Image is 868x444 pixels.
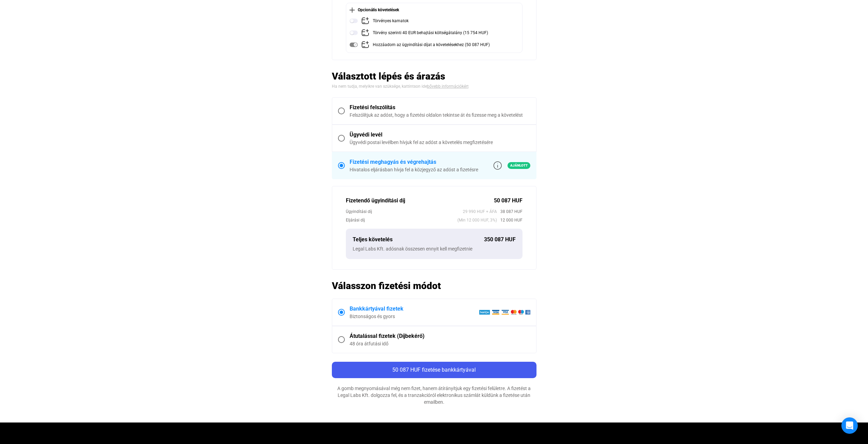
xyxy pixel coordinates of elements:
[494,197,523,205] div: 50 087 HUF
[350,158,478,166] div: Fizetési meghagyás és végrehajtás
[350,112,530,118] div: Felszólítjuk az adóst, hogy a fizetési oldalon tekintse át és fizesse meg a követelést
[350,17,358,25] img: toggle-off
[350,103,530,112] div: Fizetési felszólítás
[479,310,530,315] img: barion
[350,313,479,320] div: Biztonságos és gyors
[841,417,858,434] div: Open Intercom Messenger
[373,41,490,49] div: Hozzáadom az ügyindítási díjat a követelésekhez (50 087 HUF)
[350,131,530,139] div: Ügyvédi levél
[332,84,427,89] span: Ha nem tudja, melyikre van szüksége, kattintson ide
[332,70,536,82] h2: Választott lépés és árazás
[497,208,523,215] span: 38 087 HUF
[353,245,516,252] div: Legal Labs Kft. adósnak összesen ennyit kell megfizetnie
[346,208,463,215] div: Ügyindítási díj
[346,197,494,205] div: Fizetendő ügyindítási díj
[361,17,369,25] img: add-claim
[350,340,530,347] div: 48 óra átfutási idő
[350,29,358,37] img: toggle-off
[350,305,479,313] div: Bankkártyával fizetek
[373,29,488,37] div: Törvény szerinti 40 EUR behajtási költségátalány (15 754 HUF)
[484,235,516,244] div: 350 087 HUF
[494,161,502,170] img: info-grey-outline
[332,385,536,405] div: A gomb megnyomásával még nem fizet, hanem átírányítjuk egy fizetési felületre. A fizetést a Legal...
[457,217,497,224] span: (Min 12 000 HUF, 3%)
[346,217,457,224] div: Eljárási díj
[350,8,355,13] img: plus-black
[373,17,409,25] div: Törvényes kamatok
[361,29,369,37] img: add-claim
[427,84,469,89] a: bővebb információkért
[350,41,358,49] img: toggle-on-disabled
[392,367,476,373] span: 50 087 HUF fizetése bankkártyával
[350,139,530,146] div: Ügyvédi postai levélben hívjuk fel az adóst a követelés megfizetésére
[350,332,530,340] div: Átutalással fizetek (Díjbekérő)
[332,362,536,378] button: 50 087 HUF fizetése bankkártyával
[350,6,519,13] div: Opcionális követelések
[332,280,536,292] h2: Válasszon fizetési módot
[507,162,530,169] span: Ajánlott
[353,235,484,244] div: Teljes követelés
[497,217,523,224] span: 12 000 HUF
[494,161,530,170] a: info-grey-outlineAjánlott
[463,208,497,215] span: 29 990 HUF + ÁFA
[350,166,478,173] div: Hivatalos eljárásban hívja fel a közjegyző az adóst a fizetésre
[361,41,369,49] img: add-claim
